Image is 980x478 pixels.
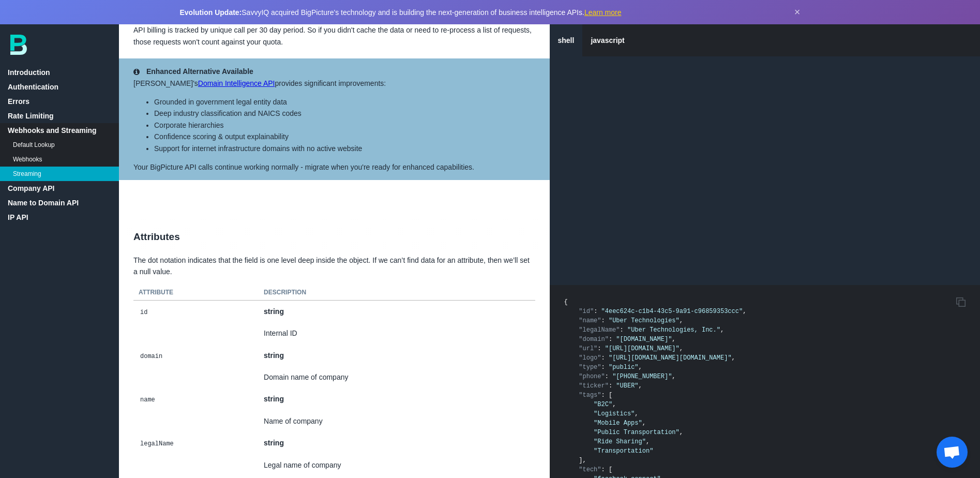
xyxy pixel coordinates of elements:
[609,336,612,343] span: :
[154,119,535,131] li: Corporate hierarchies
[259,322,535,344] td: Internal ID
[609,317,680,324] span: "Uber Technologies"
[672,336,675,343] span: ,
[605,373,609,380] span: :
[154,131,535,142] li: Confidence scoring & output explainability
[579,336,609,343] span: "domain"
[139,307,149,318] code: id
[139,439,175,449] code: legalName
[605,345,680,352] span: "[URL][DOMAIN_NAME]"
[609,354,732,362] span: "[URL][DOMAIN_NAME][DOMAIN_NAME]"
[119,58,550,180] aside: [PERSON_NAME]'s provides significant improvements: Your BigPicture API calls continue working nor...
[601,308,743,315] span: "4eec624c-c1b4-43c5-9a91-c96859353ccc"
[601,354,605,362] span: :
[259,366,535,388] td: Domain name of company
[198,79,275,87] a: Domain Intelligence API
[154,108,535,119] li: Deep industry classification and NAICS codes
[594,401,612,408] span: "B2C"
[584,8,622,17] a: Learn more
[642,420,646,427] span: ,
[680,429,683,436] span: ,
[594,308,597,315] span: :
[601,392,605,399] span: :
[594,420,642,427] span: "Mobile Apps"
[616,336,672,343] span: "[DOMAIN_NAME]"
[639,364,642,371] span: ,
[550,24,583,56] a: shell
[579,308,594,315] span: "id"
[601,364,605,371] span: :
[720,326,724,334] span: ,
[579,457,586,464] span: ],
[146,67,253,76] strong: Enhanced Alternative Available
[672,373,675,380] span: ,
[635,410,638,417] span: ,
[794,6,801,18] button: Dismiss announcement
[609,392,612,399] span: [
[680,317,683,324] span: ,
[639,382,642,390] span: ,
[616,382,638,390] span: "UBER"
[264,395,284,403] strong: string
[154,143,535,154] li: Support for internet infrastructure domains with no active website
[579,373,605,380] span: "phone"
[139,395,157,405] code: name
[579,364,601,371] span: "type"
[594,447,653,455] span: "Transportation"
[264,307,284,316] strong: string
[594,438,646,445] span: "Ride Sharing"
[264,351,284,360] strong: string
[937,437,968,468] div: Open chat
[579,317,601,324] span: "name"
[609,466,612,473] span: [
[579,345,597,352] span: "url"
[612,401,616,408] span: ,
[154,96,535,108] li: Grounded in government legal entity data
[601,466,605,473] span: :
[627,326,720,334] span: "Uber Technologies, Inc."
[609,364,639,371] span: "public"
[259,285,535,301] th: Description
[680,345,683,352] span: ,
[579,392,601,399] span: "tags"
[579,326,620,334] span: "legalName"
[597,345,601,352] span: :
[612,373,672,380] span: "[PHONE_NUMBER]"
[564,298,568,306] span: {
[582,24,632,56] a: javascript
[646,438,650,445] span: ,
[259,410,535,432] td: Name of company
[259,454,535,476] td: Legal name of company
[594,410,635,417] span: "Logistics"
[264,439,284,447] strong: string
[119,24,550,48] p: API billing is tracked by unique call per 30 day period. So if you didn't cache the data or need ...
[609,382,612,390] span: :
[732,354,735,362] span: ,
[743,308,746,315] span: ,
[119,255,550,278] p: The dot notation indicates that the field is one level deep inside the object. If we can’t find d...
[620,326,624,334] span: :
[133,285,259,301] th: Attribute
[594,429,680,436] span: "Public Transportation"
[119,219,550,255] h2: Attributes
[180,8,242,17] strong: Evolution Update:
[180,8,622,17] span: SavvyIQ acquired BigPicture's technology and is building the next-generation of business intellig...
[601,317,605,324] span: :
[579,382,609,390] span: "ticker"
[139,351,164,362] code: domain
[10,35,27,55] img: bp-logo-B-teal.svg
[579,466,601,473] span: "tech"
[579,354,601,362] span: "logo"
